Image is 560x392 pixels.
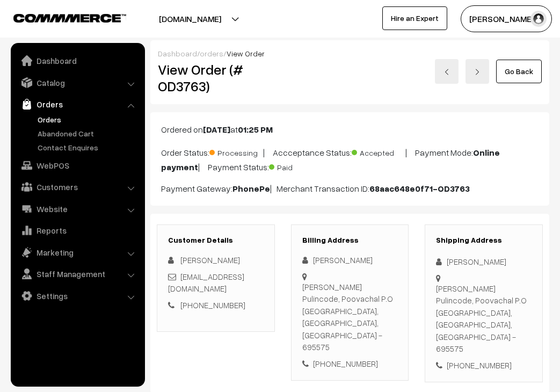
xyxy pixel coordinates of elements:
[474,69,481,75] img: right-arrow.png
[436,256,532,268] div: [PERSON_NAME]
[443,69,450,75] img: left-arrow.png
[436,359,532,372] div: [PHONE_NUMBER]
[13,14,126,22] img: COMMMERCE
[238,124,273,135] b: 01:25 PM
[161,144,539,173] p: Order Status: | Accceptance Status: | Payment Mode: | Payment Status:
[13,51,141,70] a: Dashboard
[13,221,141,240] a: Reports
[436,282,532,355] div: [PERSON_NAME] Pulincode, Poovachal P.O [GEOGRAPHIC_DATA], [GEOGRAPHIC_DATA], [GEOGRAPHIC_DATA] - ...
[352,144,405,158] span: Accepted
[302,236,398,245] h3: Billing Address
[461,5,552,32] button: [PERSON_NAME]
[269,159,323,173] span: Paid
[13,95,141,114] a: Orders
[161,182,539,195] p: Payment Gateway: | Merchant Transaction ID:
[180,300,245,310] a: [PHONE_NUMBER]
[158,48,542,59] div: / /
[13,177,141,197] a: Customers
[13,286,141,306] a: Settings
[13,156,141,175] a: WebPOS
[232,183,270,194] b: PhonePe
[158,61,275,95] h2: View Order (# OD3763)
[168,236,264,245] h3: Customer Details
[302,254,398,266] div: [PERSON_NAME]
[302,281,398,353] div: [PERSON_NAME] Pulincode, Poovachal P.O [GEOGRAPHIC_DATA], [GEOGRAPHIC_DATA], [GEOGRAPHIC_DATA] - ...
[302,358,398,370] div: [PHONE_NUMBER]
[168,272,244,294] a: [EMAIL_ADDRESS][DOMAIN_NAME]
[227,49,265,58] span: View Order
[436,236,532,245] h3: Shipping Address
[203,124,230,135] b: [DATE]
[200,49,223,58] a: orders
[496,60,542,83] a: Go Back
[13,11,107,24] a: COMMMERCE
[382,6,447,30] a: Hire an Expert
[161,123,539,136] p: Ordered on at
[13,243,141,262] a: Marketing
[369,183,470,194] b: 68aac648e0f71-OD3763
[13,264,141,284] a: Staff Management
[158,49,197,58] a: Dashboard
[121,5,259,32] button: [DOMAIN_NAME]
[209,144,263,158] span: Processing
[13,199,141,219] a: Website
[35,114,141,125] a: Orders
[180,255,240,265] span: [PERSON_NAME]
[13,73,141,92] a: Catalog
[530,11,547,27] img: user
[35,128,141,139] a: Abandoned Cart
[35,142,141,153] a: Contact Enquires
